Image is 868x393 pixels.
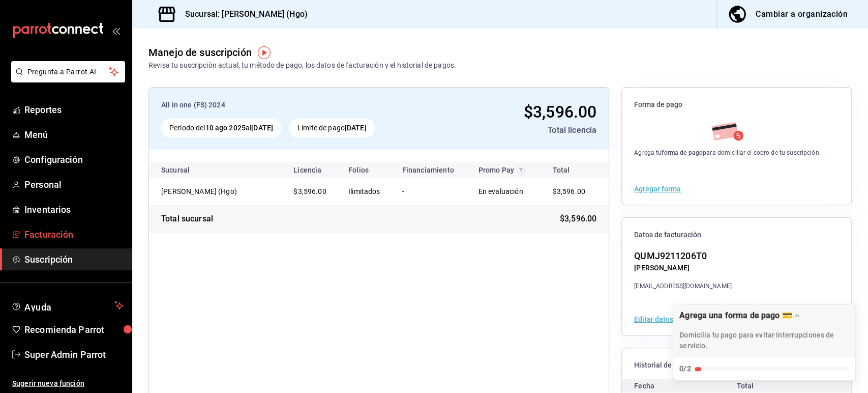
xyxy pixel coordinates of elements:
[24,103,124,117] span: Reportes
[161,119,281,137] div: Periodo del al
[24,323,124,336] span: Recomienda Parrot
[161,166,217,174] div: Sucursal
[340,162,394,178] th: Folios
[161,100,445,110] div: All in one (FS) 2024
[285,162,340,178] th: Licencia
[634,148,821,157] div: Agrega tu para domiciliar el cobro de tu suscripción.
[634,379,737,392] div: Fecha
[112,26,120,35] button: open_drawer_menu
[737,379,840,392] div: Total
[634,249,732,263] div: QUMJ9211206T0
[756,7,848,21] div: Cambiar a organización
[524,102,596,122] span: $3,596.00
[24,203,124,216] span: Inventarios
[679,363,691,374] div: 0/2
[394,162,470,178] th: Financiamiento
[634,185,681,192] button: Agregar forma
[634,316,673,323] button: Editar datos
[24,299,110,312] span: Ayuda
[293,187,326,195] span: $3,596.00
[340,178,394,205] td: Ilimitados
[24,153,124,166] span: Configuración
[673,304,855,357] div: Drag to move checklist
[11,61,125,82] button: Pregunta a Parrot AI
[161,186,263,196] div: [PERSON_NAME] (Hgo)
[258,46,271,59] img: Tooltip marker
[634,100,839,109] span: Forma de pago
[470,178,541,205] td: En evaluación
[394,178,470,205] td: -
[7,74,125,85] a: Pregunta a Parrot AI
[662,149,703,156] strong: forma de pago
[12,378,124,389] span: Sugerir nueva función
[251,124,273,132] strong: [DATE]
[673,304,855,380] button: Expand Checklist
[148,60,456,71] div: Revisa tu suscripción actual, tu método de pago, los datos de facturación y el historial de pagos.
[679,330,849,351] p: Domicilia tu pago para evitar interrupciones de servicio.
[634,360,839,370] span: Historial de pago
[345,124,367,132] strong: [DATE]
[177,8,308,20] h3: Sucursal: [PERSON_NAME] (Hgo)
[205,124,245,132] strong: 10 ago 2025
[673,304,856,381] div: Agrega una forma de pago 💳
[148,45,252,60] div: Manejo de suscripción
[478,166,532,174] div: Promo Pay
[24,128,124,142] span: Menú
[24,228,124,241] span: Facturación
[24,252,124,266] span: Suscripción
[161,186,263,196] div: Enrique's (Hgo)
[634,282,732,291] div: [EMAIL_ADDRESS][DOMAIN_NAME]
[24,348,124,361] span: Super Admin Parrot
[27,67,109,77] span: Pregunta a Parrot AI
[634,230,839,240] span: Datos de facturación
[24,178,124,191] span: Personal
[517,166,525,174] svg: Recibe un descuento en el costo de tu membresía al cubrir 80% de tus transacciones realizadas con...
[540,162,609,178] th: Total
[634,263,732,273] div: [PERSON_NAME]
[289,119,375,137] div: Límite de pago
[552,187,585,195] span: $3,596.00
[560,213,596,225] span: $3,596.00
[161,213,213,225] div: Total sucursal
[679,311,792,320] div: Agrega una forma de pago 💳
[453,124,596,136] div: Total licencia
